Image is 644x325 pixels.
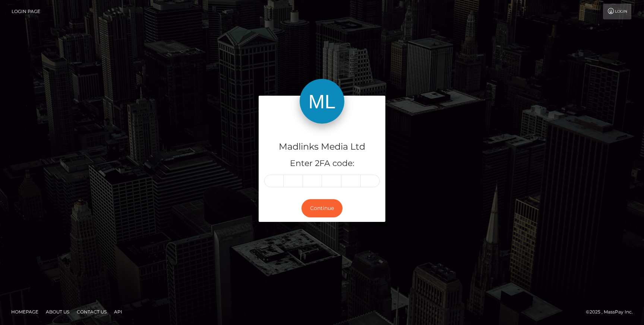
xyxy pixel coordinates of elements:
button: Continue [302,199,342,217]
a: Contact Us [74,306,110,318]
a: Homepage [8,306,41,318]
img: Madlinks Media Ltd [300,79,344,124]
div: © 2025 , MassPay Inc. [586,308,638,316]
a: About Us [43,306,72,318]
a: Login [603,4,631,19]
h5: Enter 2FA code: [264,158,380,169]
h4: Madlinks Media Ltd [264,140,380,153]
a: API [111,306,125,318]
a: Login Page [12,4,40,19]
